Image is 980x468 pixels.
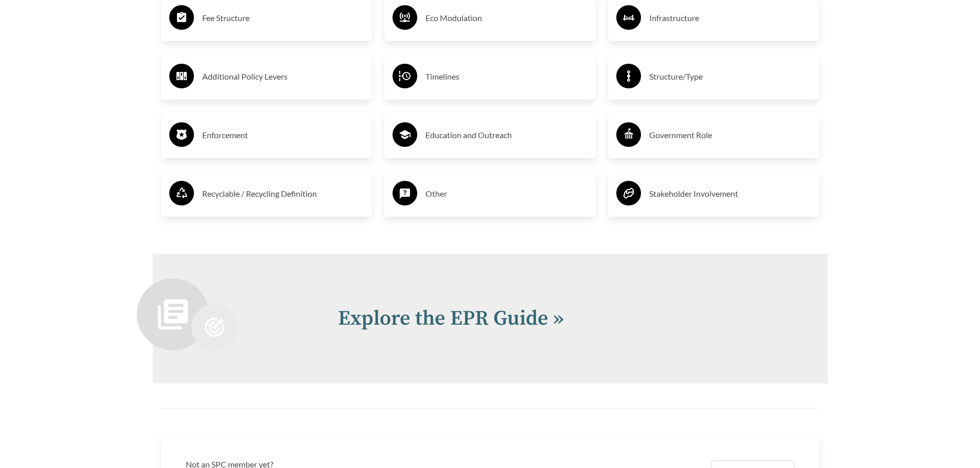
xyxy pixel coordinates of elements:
h3: Recyclable / Recycling Definition [202,185,364,202]
h3: Additional Policy Levers [202,68,364,85]
h3: Other [425,185,587,202]
h3: Infrastructure [649,10,811,26]
h3: Government Role [649,127,811,143]
h3: Fee Structure [202,10,364,26]
h3: Stakeholder Involvement [649,185,811,202]
h3: Education and Outreach [425,127,587,143]
h3: Enforcement [202,127,364,143]
h3: Eco Modulation [425,10,587,26]
a: Explore the EPR Guide » [338,306,564,331]
h3: Structure/Type [649,68,811,85]
h3: Timelines [425,68,587,85]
